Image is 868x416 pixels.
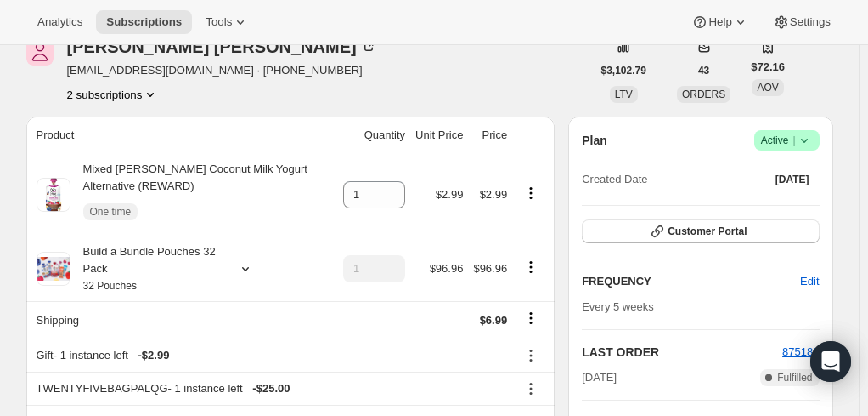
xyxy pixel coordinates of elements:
button: Product actions [517,184,544,202]
span: $3,102.79 [601,64,646,77]
div: Build a Bundle Pouches 32 Pack [70,243,223,294]
button: Subscriptions [96,10,192,34]
span: Active [761,132,813,149]
button: Analytics [27,10,93,34]
button: Product actions [517,258,544,276]
th: Quantity [338,117,410,154]
button: 875183 [782,344,819,361]
th: Unit Price [410,117,468,154]
button: Tools [195,10,259,34]
span: Created Date [582,171,647,188]
span: $96.96 [473,262,507,275]
div: [PERSON_NAME] [PERSON_NAME] [67,38,377,55]
h2: FREQUENCY [582,273,800,290]
span: Jonathan Cheung [26,38,54,66]
span: One time [90,205,132,219]
div: Mixed [PERSON_NAME] Coconut Milk Yogurt Alternative (REWARD) [70,161,334,229]
span: $72.16 [751,59,785,76]
button: Product actions [67,86,160,103]
a: 875183 [782,345,819,358]
span: Tools [206,15,232,29]
div: Gift - 1 instance left [37,347,508,364]
button: 43 [688,59,719,83]
span: - $2.99 [138,347,170,364]
span: $2.99 [436,188,464,201]
span: Help [708,15,731,29]
button: Help [681,10,758,34]
span: ORDERS [682,88,725,100]
span: AOV [757,82,778,94]
span: [EMAIL_ADDRESS][DOMAIN_NAME] · [PHONE_NUMBER] [67,62,377,79]
span: $6.99 [480,314,508,327]
button: Edit [790,268,829,295]
span: $96.96 [430,262,464,275]
div: TWENTYFIVEBAGPALQG - 1 instance left [37,380,508,397]
span: LTV [615,88,633,100]
span: Customer Portal [668,225,747,238]
span: Fulfilled [777,371,812,385]
h2: LAST ORDER [582,344,782,361]
span: $2.99 [480,188,508,201]
span: Analytics [37,15,82,29]
span: - $25.00 [252,380,290,397]
span: Settings [790,15,831,29]
span: Every 5 weeks [582,300,654,313]
span: Edit [800,273,819,290]
button: [DATE] [765,168,820,191]
span: 43 [698,64,709,77]
div: Open Intercom Messenger [810,341,851,382]
span: | [792,134,795,147]
button: $3,102.79 [591,59,657,83]
span: [DATE] [775,173,809,186]
span: Subscriptions [106,15,182,29]
small: 32 Pouches [83,280,137,292]
button: Customer Portal [582,219,819,243]
th: Price [468,117,512,154]
button: Settings [763,10,841,34]
th: Product [26,117,339,154]
img: product img [37,178,70,212]
th: Shipping [26,301,339,339]
h2: Plan [582,132,607,149]
span: [DATE] [582,369,617,386]
button: Shipping actions [517,309,544,328]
